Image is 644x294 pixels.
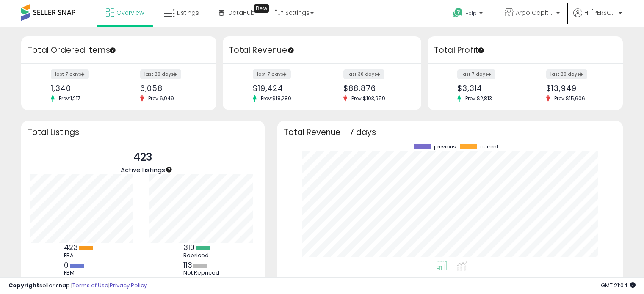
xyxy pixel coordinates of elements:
a: Privacy Policy [110,281,147,289]
b: 0 [64,260,69,270]
label: last 30 days [140,69,181,79]
label: last 7 days [457,69,495,79]
div: FBA [64,252,102,259]
span: Overview [116,8,144,17]
div: Tooltip anchor [109,47,116,54]
div: $19,424 [253,84,316,93]
div: Tooltip anchor [165,166,173,173]
a: Terms of Use [72,281,108,289]
div: Tooltip anchor [254,4,269,13]
span: 2025-10-8 21:04 GMT [601,281,636,289]
span: Prev: 1,217 [55,95,85,102]
span: Help [465,10,477,17]
span: Prev: $15,606 [550,95,589,102]
span: Active Listings [121,165,165,174]
span: Prev: 6,949 [144,95,178,102]
i: Get Help [453,8,463,18]
a: Hi [PERSON_NAME] [573,8,622,27]
b: 310 [183,242,195,253]
span: Prev: $103,959 [347,95,390,102]
h3: Total Listings [28,129,258,135]
h3: Total Revenue - 7 days [284,129,616,135]
div: $3,314 [457,84,519,93]
h3: Total Ordered Items [28,44,210,56]
span: Prev: $2,813 [461,95,496,102]
span: previous [434,144,456,150]
b: 113 [183,260,192,270]
label: last 30 days [546,69,587,79]
span: DataHub [228,8,255,17]
div: 1,340 [51,84,112,93]
label: last 7 days [253,69,291,79]
strong: Copyright [8,281,39,289]
h3: Total Revenue [229,44,415,56]
div: $88,876 [343,84,406,93]
span: Hi [PERSON_NAME] [584,8,616,17]
span: Listings [177,8,199,17]
div: 6,058 [140,84,202,93]
div: Not Repriced [183,269,221,276]
b: 423 [64,242,78,253]
h3: Total Profit [434,44,616,56]
div: FBM [64,269,102,276]
div: seller snap | | [8,282,147,290]
label: last 7 days [51,69,89,79]
label: last 30 days [343,69,384,79]
span: current [480,144,498,150]
div: Repriced [183,252,221,259]
span: Prev: $18,280 [257,95,296,102]
div: $13,949 [546,84,608,93]
p: 423 [121,149,165,165]
div: Tooltip anchor [287,47,295,54]
div: Tooltip anchor [477,47,485,54]
span: Argo Capital Holdings, LLLC [516,8,554,17]
a: Help [446,1,491,27]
